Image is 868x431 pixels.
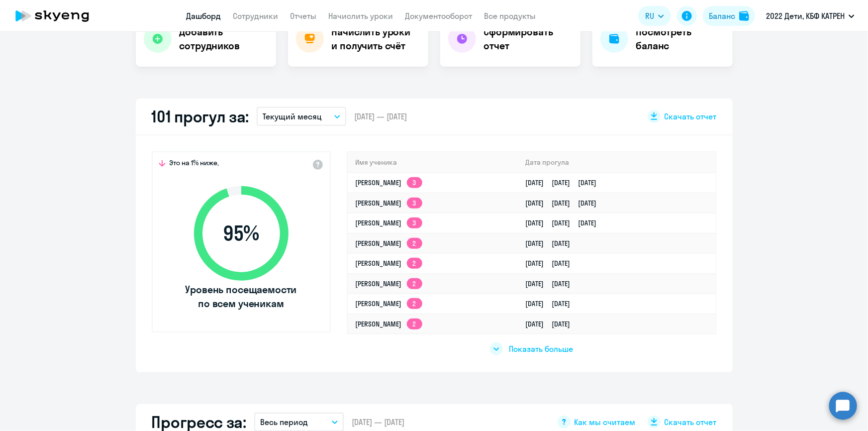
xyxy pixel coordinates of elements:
[180,25,268,53] h4: Добавить сотрудников
[187,11,221,21] a: Дашборд
[525,218,604,227] a: [DATE][DATE][DATE]
[665,111,717,122] span: Скачать отчет
[257,107,346,126] button: Текущий месяц
[184,221,298,245] span: 95 %
[575,417,636,428] span: Как мы считаем
[665,417,717,428] span: Скачать отчет
[525,299,578,308] a: [DATE][DATE]
[709,10,735,22] div: Баланс
[407,258,422,269] app-skyeng-badge: 2
[766,10,845,22] p: 2022 Дети, КБФ КАТРЕН
[263,110,322,122] p: Текущий месяц
[525,239,578,248] a: [DATE][DATE]
[356,320,422,328] a: [PERSON_NAME]2
[332,25,418,53] h4: Начислить уроки и получить счёт
[407,217,422,228] app-skyeng-badge: 3
[356,239,422,248] a: [PERSON_NAME]2
[525,279,578,288] a: [DATE][DATE]
[405,11,473,21] a: Документооборот
[407,298,422,309] app-skyeng-badge: 2
[525,259,578,268] a: [DATE][DATE]
[170,158,219,170] span: Это на 1% ниже,
[407,177,422,188] app-skyeng-badge: 3
[484,25,573,53] h4: Сформировать отчет
[484,11,536,21] a: Все продукты
[739,11,749,21] img: balance
[356,199,422,208] a: [PERSON_NAME]3
[184,283,298,311] span: Уровень посещаемости по всем ученикам
[517,152,715,173] th: Дата прогула
[645,10,654,22] span: RU
[356,279,422,288] a: [PERSON_NAME]2
[407,278,422,289] app-skyeng-badge: 2
[525,178,604,187] a: [DATE][DATE][DATE]
[348,152,518,173] th: Имя ученика
[407,238,422,249] app-skyeng-badge: 2
[356,178,422,187] a: [PERSON_NAME]3
[354,111,407,122] span: [DATE] — [DATE]
[352,417,404,428] span: [DATE] — [DATE]
[152,107,249,126] h2: 101 прогул за:
[356,299,422,308] a: [PERSON_NAME]2
[525,199,604,208] a: [DATE][DATE][DATE]
[703,6,755,26] button: Балансbalance
[233,11,279,21] a: Сотрудники
[407,198,422,209] app-skyeng-badge: 3
[356,259,422,268] a: [PERSON_NAME]2
[356,218,422,227] a: [PERSON_NAME]3
[290,11,317,21] a: Отчеты
[761,4,860,28] button: 2022 Дети, КБФ КАТРЕН
[638,6,671,26] button: RU
[260,416,308,428] p: Весь период
[329,11,393,21] a: Начислить уроки
[509,343,573,354] span: Показать больше
[525,320,578,328] a: [DATE][DATE]
[407,319,422,329] app-skyeng-badge: 2
[636,25,725,53] h4: Посмотреть баланс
